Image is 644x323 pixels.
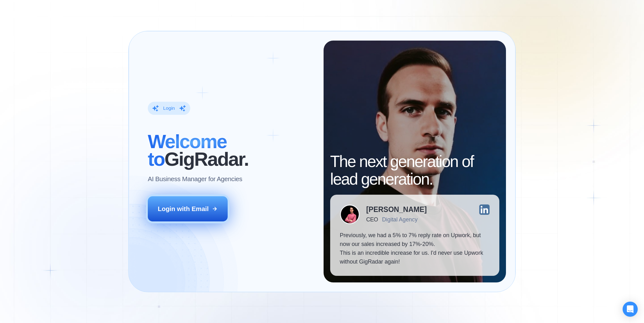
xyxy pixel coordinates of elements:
[623,302,638,317] div: Open Intercom Messenger
[148,131,227,170] span: Welcome to
[163,105,175,112] div: Login
[148,133,314,168] h2: ‍ GigRadar.
[158,204,209,213] div: Login with Email
[148,196,227,221] button: Login with Email
[330,153,499,188] h2: The next generation of lead generation.
[148,175,242,183] p: AI Business Manager for Agencies
[340,231,490,266] p: Previously, we had a 5% to 7% reply rate on Upwork, but now our sales increased by 17%-20%. This ...
[382,216,418,223] div: Digital Agency
[366,216,378,223] div: CEO
[366,206,427,213] div: [PERSON_NAME]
